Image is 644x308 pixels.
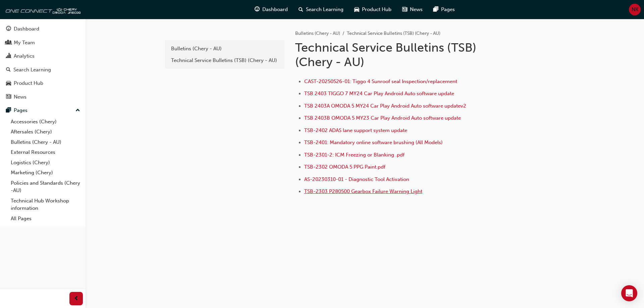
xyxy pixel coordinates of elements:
span: people-icon [6,40,11,46]
h1: Technical Service Bulletins (TSB) (Chery - AU) [295,40,515,69]
span: pages-icon [6,108,11,114]
span: news-icon [6,94,11,100]
div: My Team [14,39,35,47]
img: oneconnect [3,3,80,16]
button: NK [629,4,641,15]
span: car-icon [6,80,11,86]
div: Product Hub [14,79,43,87]
span: Pages [441,6,455,13]
span: NK [632,6,638,13]
a: All Pages [8,213,83,224]
a: Bulletins (Chery - AU) [295,30,340,36]
a: Analytics [3,50,83,62]
div: Search Learning [13,66,51,74]
a: TSB-2401: Mandatory online software brushing (All Models) [304,139,443,145]
span: Search Learning [306,6,343,13]
a: Accessories (Chery) [8,117,83,127]
span: news-icon [402,5,407,14]
span: chart-icon [6,53,11,59]
a: TSB 2403 TIGGO 7 MY24 Car Play Android Auto software update [304,90,454,97]
div: News [14,93,26,101]
a: Search Learning [3,64,83,76]
span: pages-icon [433,5,438,14]
button: Pages [3,104,83,117]
a: Dashboard [3,23,83,35]
a: TSB-2302 OMODA 5 PPG Paint.pdf [304,164,385,170]
div: Open Intercom Messenger [621,285,637,301]
a: AS-20230310-01 - Diagnostic Tool Activation [304,176,409,182]
span: Product Hub [362,6,391,13]
a: Technical Service Bulletins (TSB) (Chery - AU) [168,55,282,66]
span: guage-icon [255,5,260,14]
a: Logistics (Chery) [8,158,83,168]
a: TSB 2403A OMODA 5 MY24 Car Play Android Auto software updatev2 [304,103,466,109]
button: DashboardMy TeamAnalyticsSearch LearningProduct HubNews [3,21,83,104]
span: News [410,6,423,13]
div: Bulletins (Chery - AU) [171,45,278,53]
a: Technical Hub Workshop information [8,196,83,213]
a: Marketing (Chery) [8,168,83,178]
div: Analytics [14,52,35,60]
div: Dashboard [14,25,39,33]
span: search-icon [6,67,11,73]
span: Dashboard [262,6,288,13]
a: CAST-20250526-01: Tiggo 4 Sunroof seal Inspection/replacement [304,78,457,84]
span: search-icon [299,5,303,14]
a: search-iconSearch Learning [293,3,349,16]
a: Bulletins (Chery - AU) [168,43,282,55]
a: TSB 2403B OMODA 5 MY23 Car Play Android Auto software update [304,115,461,121]
span: guage-icon [6,26,11,32]
a: Policies and Standards (Chery -AU) [8,178,83,196]
a: Aftersales (Chery) [8,127,83,137]
a: news-iconNews [397,3,428,16]
a: TSB-2402 ADAS lane support system update [304,127,407,133]
div: Pages [14,107,28,114]
a: Bulletins (Chery - AU) [8,137,83,147]
a: My Team [3,37,83,49]
a: TSB-2301-2: ICM Freezing or Blanking .pdf [304,152,405,158]
a: TSB-2303 P280500 Gearbox Failure Warning Light [304,188,422,194]
span: up-icon [75,106,80,115]
a: pages-iconPages [428,3,460,16]
a: Product Hub [3,77,83,89]
span: car-icon [354,5,359,14]
a: External Resources [8,147,83,158]
li: Technical Service Bulletins (TSB) (Chery - AU) [347,30,440,38]
span: prev-icon [74,295,79,303]
a: car-iconProduct Hub [349,3,397,16]
a: guage-iconDashboard [249,3,293,16]
div: Technical Service Bulletins (TSB) (Chery - AU) [171,57,278,64]
a: News [3,91,83,103]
